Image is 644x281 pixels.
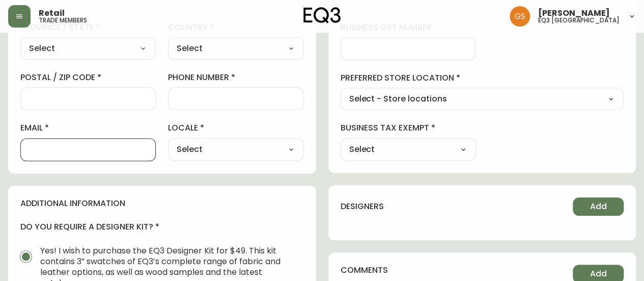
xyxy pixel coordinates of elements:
[510,6,530,27] img: 6b403d9c54a9a0c30f681d41f5fc2571
[341,201,384,212] h4: designers
[20,198,304,209] h4: additional information
[303,7,341,23] img: logo
[538,9,610,17] span: [PERSON_NAME]
[168,72,303,83] label: phone number
[341,72,624,84] label: preferred store location
[168,122,303,134] label: locale
[20,221,304,233] h4: do you require a designer kit?
[538,17,620,23] h5: eq3 [GEOGRAPHIC_DATA]
[590,201,607,212] span: Add
[341,122,476,134] label: business tax exempt
[20,72,156,83] label: postal / zip code
[341,265,388,276] h4: comments
[20,122,156,134] label: email
[590,268,607,279] span: Add
[39,9,65,17] span: Retail
[39,17,87,23] h5: trade members
[573,197,624,216] button: Add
